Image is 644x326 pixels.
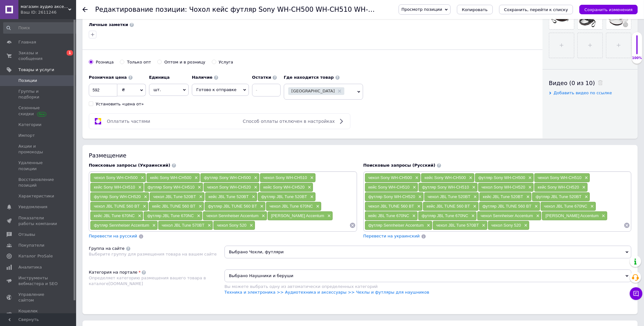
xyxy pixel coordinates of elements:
span: × [137,185,142,190]
span: чехол JBL Tune 520BT [153,194,196,199]
div: Установить «цена от» [96,101,144,107]
span: футляр Sony WH-CH510 [148,185,195,190]
span: × [252,185,257,190]
b: Розничная цена [89,75,127,80]
span: Поисковые запросы (Русский) [363,163,436,168]
span: Определяет категорию размещения вашего товара в каталоге [DOMAIN_NAME] [89,276,206,286]
span: Импорт [18,133,35,138]
div: Услуга [219,59,233,65]
span: Копировать [462,7,488,12]
span: × [193,175,198,181]
strong: Жесткий чехол кейс футляр case для хранения наушников Sony WH CH500 [10,7,196,19]
input: Поиск [3,22,78,34]
span: × [470,213,475,219]
span: Перевести на украинский [363,234,420,238]
button: Копировать [457,5,493,14]
span: чехол JBL Tune 670NC [270,204,313,209]
span: Готово к отправке [196,87,237,92]
span: × [196,185,201,190]
span: × [315,204,320,209]
body: Визуальный текстовый редактор, C392CD0D-8507-4CDF-9404-1B44EECDBF38 [6,6,214,38]
span: × [589,204,594,209]
strong: Для придбання товару натисніть на кнопку "Купити" [43,31,176,37]
span: × [471,185,476,190]
span: Видео (0 из 10) [549,80,595,86]
span: 1 [67,50,73,56]
span: кейс JBL Tune 520BT [483,194,523,199]
span: Удаленные позиции [18,160,59,171]
span: кейс Sony WH-CH510 [368,185,410,190]
div: Розница [96,59,114,65]
span: × [525,194,530,200]
span: Выберите группу для размещения товара на вашем сайте [89,252,217,256]
span: Выбрано Наушники и беруши [224,269,631,282]
span: Каталог ProSale [18,253,53,259]
span: Аналитика [18,264,42,270]
span: × [583,175,588,181]
strong: WH CH520 JBL Tune 520BT JBL TUNE 560 BT JBL Tune 670NC Sennheiser Accentum Wireless JBL Tune 570BT [43,14,211,26]
span: × [306,185,311,190]
span: кейс JBL Tune 670NC [94,213,135,218]
div: 100% [632,56,642,60]
strong: Жорсткий чохол кейс футляр case для зберігання навушників Sony WH CH500 [10,7,200,19]
span: Управление сайтом [18,292,59,303]
span: Сезонные скидки [18,105,59,116]
strong: Sony [63,14,76,19]
span: × [472,204,477,209]
span: [GEOGRAPHIC_DATA] [291,89,335,93]
input: 0 [89,84,117,96]
span: × [523,223,528,228]
span: чехол Sony WH-CH520 [207,185,251,190]
span: × [583,194,588,200]
span: чехол Sony 520 [217,223,246,228]
span: × [259,204,264,209]
span: футляр JBL Tune 670NC [422,213,468,218]
span: × [413,175,419,181]
span: × [136,213,141,219]
span: × [326,213,331,219]
b: Наличие [192,75,212,80]
span: чехол JBL Tune 570BT [436,223,479,228]
span: футляр JBL TUNE 560 BT [483,204,531,209]
span: чехол Sony 520 [491,223,521,228]
span: Акции и промокоды [18,143,59,155]
div: Вернуться назад [82,7,88,12]
h1: Редактирование позиции: Чохол кейс футляр Sony WH-CH500 WH-CH510 WH-CH520 JBL Tune 520BT 560 BT 5... [95,6,610,13]
span: чехол Sony WH-CH510 [538,175,582,180]
span: чехол JBL Tune 570BT [162,223,205,228]
div: Оптом и в розницу [164,59,205,65]
span: × [472,194,477,200]
strong: Для приобретения товара нажмите на кнопку "Купить" [41,31,179,37]
span: × [309,175,314,181]
span: [PERSON_NAME] Accentum [545,213,599,218]
span: × [139,175,144,181]
span: шт. [149,84,189,96]
span: чехол Sennheiser Accentum [206,213,259,218]
span: × [467,175,472,181]
span: Характеристики [18,193,54,199]
button: Сохранить, перейти к списку [499,5,573,14]
span: × [142,194,147,200]
span: × [417,194,422,200]
span: × [411,213,416,219]
span: чехол Sony WH-CH500 [368,175,412,180]
a: Техника и электроника >> Аудиотехника и аксессуары >> Чехлы и футляры для наушников [224,290,429,295]
span: футляр Sony WH-CH510 [422,185,469,190]
span: × [252,175,257,181]
span: футляр Sennheiser Accentum [94,223,149,228]
strong: Sony [25,14,38,19]
span: кейс JBL TUNE 560 BT [426,204,470,209]
span: Выбрано Чохли, футляри [224,246,631,258]
span: Перевести на русский [89,234,137,238]
span: × [533,204,538,209]
span: чехол Sony WH-CH510 [263,175,307,180]
span: × [309,194,314,200]
span: Товары и услуги [18,67,54,73]
i: Сохранить, перейти к списку [504,7,568,12]
span: [PERSON_NAME] Accentum [271,213,324,218]
span: Группы и подборки [18,89,59,100]
span: кейс Sony WH-CH500 [150,175,191,180]
span: кейс JBL Tune 670NC [368,213,409,218]
span: Просмотр позиции [401,7,442,12]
